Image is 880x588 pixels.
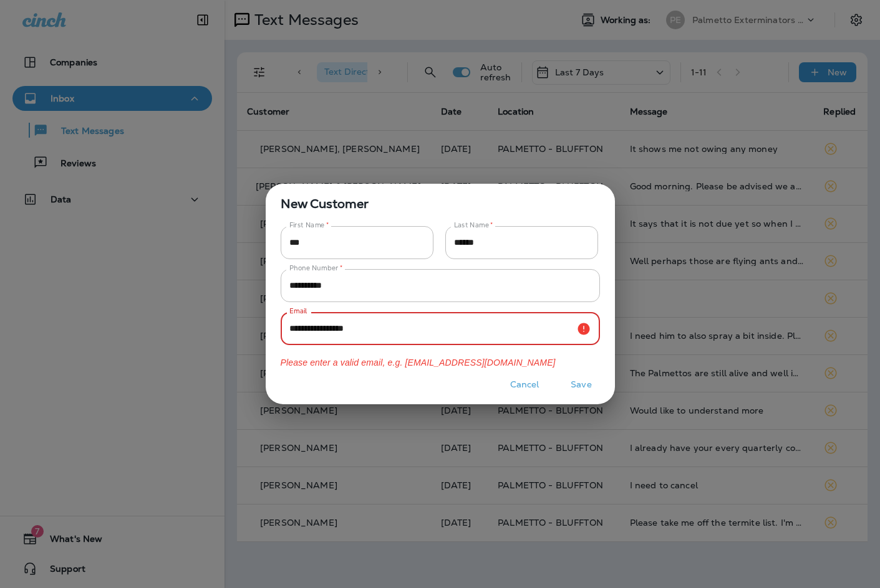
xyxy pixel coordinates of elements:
label: First Name [289,220,329,230]
label: Email [289,306,307,316]
label: Last Name [454,220,493,230]
button: Cancel [501,375,548,394]
p: Please enter a valid email, e.g. [EMAIL_ADDRESS][DOMAIN_NAME] [266,358,615,368]
button: Save [558,375,605,394]
label: Phone Number [289,263,342,273]
span: New Customer [266,184,615,214]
